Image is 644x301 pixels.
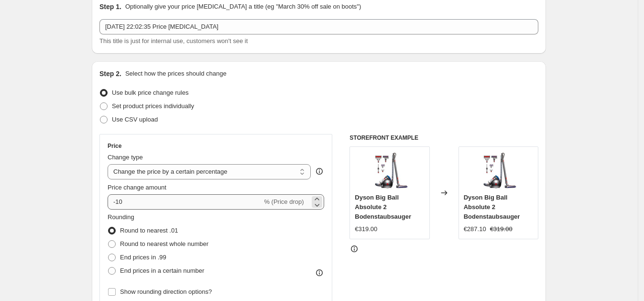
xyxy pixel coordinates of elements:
span: End prices in a certain number [120,267,204,274]
span: Change type [108,154,143,161]
span: Use CSV upload [112,116,158,123]
h6: STOREFRONT EXAMPLE [349,134,538,142]
img: 71O25hGi8bL_80x.jpg [371,152,409,190]
p: Optionally give your price [MEDICAL_DATA] a title (eg "March 30% off sale on boots") [125,2,361,11]
input: 30% off holiday sale [99,19,538,34]
span: Price change amount [108,184,166,191]
span: End prices in .99 [120,254,166,261]
span: Use bulk price change rules [112,89,188,96]
span: Round to nearest whole number [120,240,208,247]
img: 71O25hGi8bL_80x.jpg [479,152,517,190]
span: This title is just for internal use, customers won't see it [99,37,248,45]
span: Dyson Big Ball Absolute 2 Bodenstaubsauger [355,194,411,220]
span: % (Price drop) [264,198,304,205]
span: Show rounding direction options? [120,288,212,295]
span: Set product prices individually [112,102,194,110]
div: €319.00 [355,224,377,234]
span: Rounding [108,213,134,221]
strike: €319.00 [490,224,513,234]
div: help [315,167,324,176]
span: Dyson Big Ball Absolute 2 Bodenstaubsauger [464,194,520,220]
h2: Step 2. [99,69,121,78]
input: -15 [108,194,262,210]
h3: Price [108,142,121,150]
div: €287.10 [464,224,486,234]
p: Select how the prices should change [125,69,227,78]
span: Round to nearest .01 [120,227,178,234]
h2: Step 1. [99,2,121,11]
